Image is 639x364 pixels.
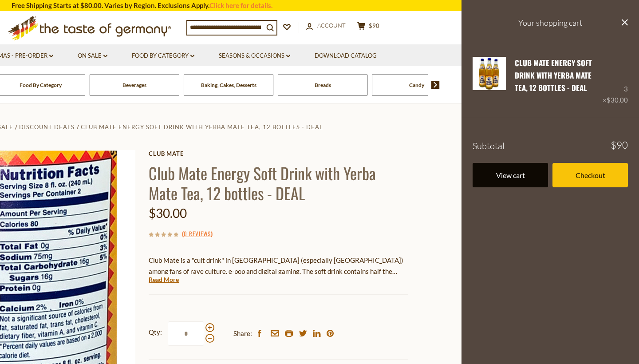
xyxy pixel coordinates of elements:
[149,275,179,284] a: Read More
[149,150,408,157] a: Club Mate
[431,81,440,89] img: next arrow
[369,22,379,29] span: $90
[603,57,628,106] div: 3 ×
[473,163,548,187] a: View cart
[611,140,628,150] span: $90
[409,82,424,88] a: Candy
[473,140,505,151] span: Subtotal
[515,57,592,94] a: Club Mate Energy Soft Drink with Yerba Mate Tea, 12 bottles - DEAL
[168,321,204,346] input: Qty:
[473,57,506,106] a: Club Mate Energy Soft Drink with Yerba Mate Tea, 12 bottles - DEAL
[473,57,506,90] img: Club Mate Energy Soft Drink with Yerba Mate Tea, 12 bottles - DEAL
[20,82,62,88] a: Food By Category
[132,51,194,61] a: Food By Category
[306,21,346,31] a: Account
[149,255,408,277] p: Club Mate is a "cult drink" in [GEOGRAPHIC_DATA] (especially [GEOGRAPHIC_DATA]) among fans of rav...
[315,51,377,61] a: Download Catalog
[184,229,211,239] a: 0 Reviews
[317,22,346,29] span: Account
[201,82,256,88] a: Baking, Cakes, Desserts
[219,51,290,61] a: Seasons & Occasions
[149,163,408,203] h1: Club Mate Energy Soft Drink with Yerba Mate Tea, 12 bottles - DEAL
[233,328,252,339] span: Share:
[315,82,331,88] a: Breads
[78,51,107,61] a: On Sale
[355,22,382,33] button: $90
[209,1,272,9] a: Click here for details.
[19,123,75,131] a: Discount Deals
[552,163,628,187] a: Checkout
[81,123,323,131] a: Club Mate Energy Soft Drink with Yerba Mate Tea, 12 bottles - DEAL
[149,206,187,221] span: $30.00
[607,96,628,104] span: $30.00
[149,327,162,338] strong: Qty:
[182,229,213,238] span: ( )
[122,82,146,88] a: Beverages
